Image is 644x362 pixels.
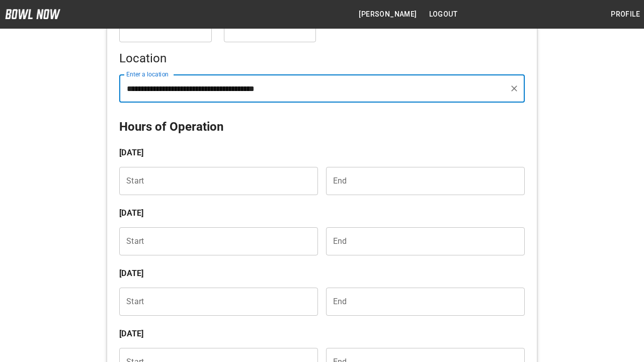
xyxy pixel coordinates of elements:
[119,288,311,316] input: Choose time
[119,328,524,340] p: [DATE]
[607,5,644,24] button: Profile
[425,5,461,24] button: Logout
[119,267,524,280] p: [DATE]
[119,147,524,159] p: [DATE]
[119,50,524,66] h5: Location
[119,227,311,255] input: Choose time
[5,9,60,19] img: logo
[326,288,518,316] input: Choose time
[355,5,421,24] button: [PERSON_NAME]
[326,227,518,255] input: Choose time
[119,167,311,195] input: Choose time
[326,167,518,195] input: Choose time
[119,119,524,135] h5: Hours of Operation
[119,207,524,219] p: [DATE]
[507,81,521,96] button: Clear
